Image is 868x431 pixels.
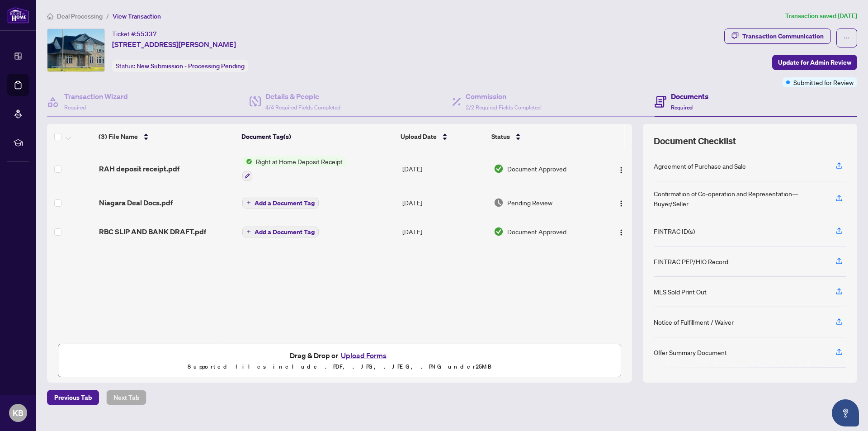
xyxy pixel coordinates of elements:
[242,198,319,208] button: Add a Document Tag
[654,347,727,357] div: Offer Summary Document
[614,224,628,239] button: Logo
[618,229,625,236] img: Logo
[137,30,157,38] span: 55337
[112,28,157,39] div: Ticket #:
[290,350,389,361] span: Drag & Drop or
[95,124,238,149] th: (3) File Name
[64,361,615,372] p: Supported files include .PDF, .JPG, .JPEG, .PNG under 25 MB
[488,124,598,149] th: Status
[99,163,179,174] span: RAH deposit receipt.pdf
[654,256,728,266] div: FINTRAC PEP/HIO Record
[491,132,510,142] span: Status
[832,399,859,426] button: Open asap
[242,227,319,237] button: Add a Document Tag
[671,91,708,102] h4: Documents
[785,11,857,21] article: Transaction saved [DATE]
[399,217,490,246] td: [DATE]
[113,12,161,20] span: View Transaction
[47,29,104,71] img: IMG-X12387362_1.jpg
[614,195,628,210] button: Logo
[242,197,319,208] button: Add a Document Tag
[507,198,552,208] span: Pending Review
[255,229,315,235] span: Add a Document Tag
[47,390,99,405] button: Previous Tab
[246,229,251,234] span: plus
[844,35,850,41] span: ellipsis
[99,132,138,142] span: (3) File Name
[466,104,541,111] span: 2/2 Required Fields Completed
[614,161,628,176] button: Logo
[99,197,173,208] span: Niagara Deal Docs.pdf
[397,124,488,149] th: Upload Date
[238,124,397,149] th: Document Tag(s)
[618,200,625,207] img: Logo
[252,156,346,166] span: Right at Home Deposit Receipt
[671,104,693,111] span: Required
[654,189,825,208] div: Confirmation of Co-operation and Representation—Buyer/Seller
[399,149,490,188] td: [DATE]
[618,166,625,174] img: Logo
[64,104,86,111] span: Required
[13,407,24,419] span: KB
[399,188,490,217] td: [DATE]
[654,226,695,236] div: FINTRAC ID(s)
[255,200,315,206] span: Add a Document Tag
[654,287,707,297] div: MLS Sold Print Out
[57,12,103,20] span: Deal Processing
[338,350,389,361] button: Upload Forms
[242,156,252,166] img: Status Icon
[654,317,734,327] div: Notice of Fulfillment / Waiver
[654,161,746,171] div: Agreement of Purchase and Sale
[246,200,251,205] span: plus
[401,132,437,142] span: Upload Date
[778,55,851,70] span: Update for Admin Review
[54,390,92,405] span: Previous Tab
[112,39,236,50] span: [STREET_ADDRESS][PERSON_NAME]
[242,226,319,237] button: Add a Document Tag
[64,91,128,102] h4: Transaction Wizard
[47,13,53,19] span: home
[654,135,736,147] span: Document Checklist
[494,227,504,237] img: Document Status
[265,104,340,111] span: 4/4 Required Fields Completed
[507,227,566,237] span: Document Approved
[466,91,541,102] h4: Commission
[265,91,340,102] h4: Details & People
[494,164,504,174] img: Document Status
[99,226,206,237] span: RBC SLIP AND BANK DRAFT.pdf
[494,198,504,208] img: Document Status
[7,7,29,24] img: logo
[58,344,621,378] span: Drag & Drop orUpload FormsSupported files include .PDF, .JPG, .JPEG, .PNG under25MB
[724,28,831,44] button: Transaction Communication
[507,164,566,174] span: Document Approved
[137,62,245,70] span: New Submission - Processing Pending
[112,60,248,72] div: Status:
[772,55,857,70] button: Update for Admin Review
[106,390,146,405] button: Next Tab
[106,11,109,21] li: /
[742,29,824,43] div: Transaction Communication
[242,156,346,181] button: Status IconRight at Home Deposit Receipt
[793,77,854,87] span: Submitted for Review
